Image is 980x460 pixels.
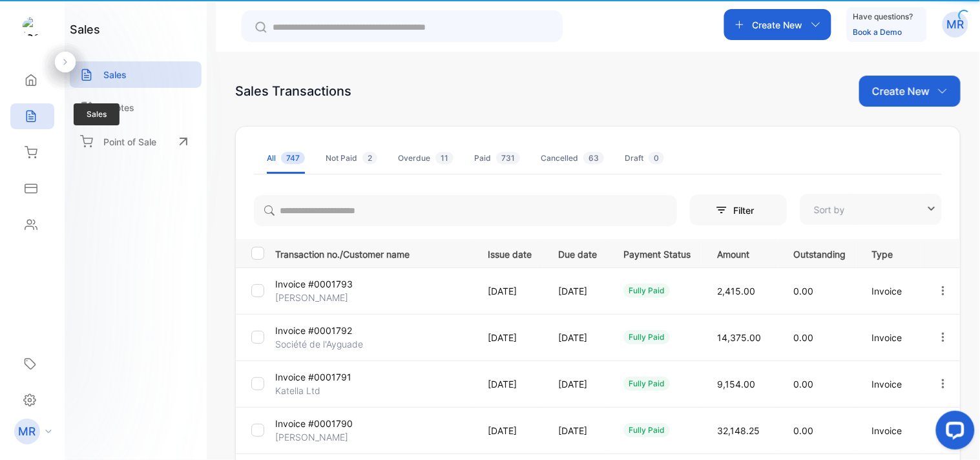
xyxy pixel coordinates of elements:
[541,152,604,164] div: Cancelled
[275,245,472,261] p: Transaction no./Customer name
[793,286,813,297] span: 0.00
[724,9,831,40] button: Create New
[625,152,664,164] div: Draft
[583,152,604,164] span: 63
[717,425,760,436] span: 32,148.25
[814,203,845,216] p: Sort by
[103,101,134,114] p: Quotes
[717,332,761,343] span: 14,375.00
[23,17,42,36] img: logo
[488,284,532,298] p: [DATE]
[275,277,353,291] p: Invoice #0001793
[70,94,202,121] a: Quotes
[362,152,377,164] span: 2
[753,18,803,32] p: Create New
[872,83,930,99] p: Create New
[74,103,120,125] span: Sales
[275,417,353,430] p: Invoice #0001790
[103,135,156,149] p: Point of Sale
[267,152,305,164] div: All
[281,152,305,164] span: 747
[19,423,36,440] p: MR
[947,16,964,33] p: MR
[435,152,454,164] span: 11
[793,379,813,390] span: 0.00
[793,425,813,436] span: 0.00
[70,61,202,88] a: Sales
[690,194,787,225] button: Filter
[488,424,532,437] p: [DATE]
[558,245,597,261] p: Due date
[275,337,363,351] p: Société de l'Ayguade
[717,379,755,390] span: 9,154.00
[872,284,910,298] p: Invoice
[235,81,351,101] div: Sales Transactions
[398,152,454,164] div: Overdue
[853,10,913,23] p: Have questions?
[474,152,520,164] div: Paid
[717,245,767,261] p: Amount
[488,377,532,391] p: [DATE]
[488,245,532,261] p: Issue date
[649,152,664,164] span: 0
[800,194,942,225] button: Sort by
[488,331,532,344] p: [DATE]
[943,9,968,40] button: MR
[70,127,202,156] a: Point of Sale
[872,377,910,391] p: Invoice
[717,286,755,297] span: 2,415.00
[275,291,348,304] p: [PERSON_NAME]
[872,245,910,261] p: Type
[793,332,813,343] span: 0.00
[793,245,846,261] p: Outstanding
[926,406,980,460] iframe: LiveChat chat widget
[103,68,127,81] p: Sales
[275,430,348,444] p: [PERSON_NAME]
[326,152,377,164] div: Not Paid
[733,204,762,217] p: Filter
[558,284,597,298] p: [DATE]
[623,423,670,437] div: fully paid
[558,424,597,437] p: [DATE]
[275,370,351,384] p: Invoice #0001791
[853,27,902,37] a: Book a Demo
[623,377,670,391] div: fully paid
[623,330,670,344] div: fully paid
[70,21,100,38] h1: sales
[558,377,597,391] p: [DATE]
[623,284,670,298] div: fully paid
[275,384,340,397] p: Katella Ltd
[872,424,910,437] p: Invoice
[872,331,910,344] p: Invoice
[558,331,597,344] p: [DATE]
[623,245,691,261] p: Payment Status
[275,324,352,337] p: Invoice #0001792
[496,152,520,164] span: 731
[859,76,961,107] button: Create New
